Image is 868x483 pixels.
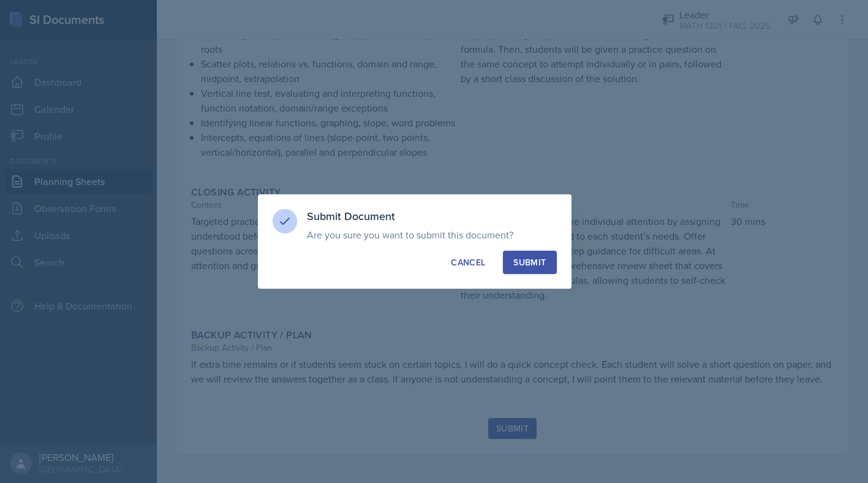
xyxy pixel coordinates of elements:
[503,251,556,274] button: Submit
[513,256,546,268] div: Submit
[307,229,557,241] p: Are you sure you want to submit this document?
[307,209,557,224] h3: Submit Document
[440,251,496,274] button: Cancel
[451,256,485,268] div: Cancel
